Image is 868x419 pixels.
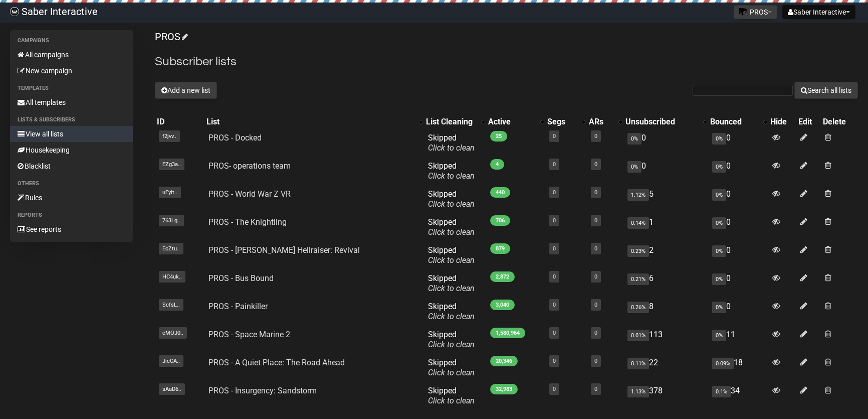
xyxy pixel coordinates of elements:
span: HC4uk.. [159,271,185,283]
a: 0 [553,386,556,392]
span: f2jvv.. [159,130,180,142]
li: Lists & subscribers [10,114,133,126]
th: Active: No sort applied, activate to apply an ascending sort [486,115,545,129]
span: 0% [712,133,726,145]
a: Housekeeping [10,142,133,158]
span: 0.1% [712,386,731,397]
span: 25 [490,131,507,142]
button: Saber Interactive [782,5,855,19]
span: 0% [712,302,726,313]
a: 0 [553,358,556,364]
a: Click to clean [428,171,475,181]
span: 0% [712,273,726,285]
span: 0% [712,217,726,229]
td: 5 [623,185,708,213]
a: PROS- operations team [208,161,291,171]
td: 378 [623,382,708,410]
td: 0 [623,129,708,157]
span: 3,040 [490,300,515,310]
span: uEyit.. [159,187,181,198]
span: 4 [490,159,504,170]
span: cMOJ0.. [159,327,187,339]
div: Unsubscribed [625,117,698,127]
a: All templates [10,94,133,110]
span: 440 [490,187,510,198]
span: 0% [712,330,726,341]
div: Hide [770,117,794,127]
a: PROS [155,31,186,43]
img: favicons [739,8,747,16]
span: 20,346 [490,356,518,366]
span: Skipped [428,386,475,405]
a: PROS - Bus Bound [208,273,274,283]
a: PROS - Painkiller [208,302,268,311]
th: Hide: No sort applied, sorting is disabled [768,115,796,129]
a: PROS - World War Z VR [208,189,291,199]
td: 0 [708,298,768,326]
th: Edit: No sort applied, sorting is disabled [796,115,820,129]
span: 0% [627,133,641,145]
a: 0 [553,133,556,139]
td: 22 [623,354,708,382]
span: 0.23% [627,245,649,257]
a: View all lists [10,126,133,142]
button: Add a new list [155,82,217,99]
td: 11 [708,326,768,354]
a: Click to clean [428,143,475,153]
span: Skipped [428,245,475,265]
span: Skipped [428,189,475,209]
span: 0% [627,161,641,173]
span: 0% [712,189,726,201]
td: 8 [623,298,708,326]
span: 763Lg.. [159,215,184,226]
span: Skipped [428,273,475,293]
a: 0 [594,386,597,392]
div: Active [488,117,535,127]
a: 0 [594,161,597,168]
a: 0 [594,358,597,364]
a: New campaign [10,63,133,79]
a: 0 [594,133,597,139]
span: Skipped [428,161,475,181]
span: 2,872 [490,271,515,282]
td: 6 [623,269,708,298]
a: 0 [594,189,597,196]
span: 879 [490,243,510,254]
a: PROS - A Quiet Place: The Road Ahead [208,358,345,367]
a: PROS - Docked [208,133,262,143]
a: Click to clean [428,312,475,321]
span: 32,983 [490,384,518,394]
li: Campaigns [10,35,133,47]
div: ID [157,117,202,127]
span: 0% [712,161,726,173]
span: 706 [490,215,510,226]
span: ScfsL.. [159,299,183,311]
span: 0.14% [627,217,649,229]
a: 0 [594,217,597,224]
li: Others [10,178,133,190]
div: List [206,117,414,127]
a: PROS - The Knightling [208,217,287,227]
span: Skipped [428,330,475,349]
button: PROS [734,5,777,19]
div: Segs [547,117,577,127]
a: 0 [553,302,556,308]
a: PROS - [PERSON_NAME] Hellraiser: Revival [208,245,360,255]
a: 0 [553,161,556,168]
span: JieCA.. [159,355,183,367]
a: All campaigns [10,47,133,63]
a: Click to clean [428,368,475,377]
th: Segs: No sort applied, activate to apply an ascending sort [545,115,587,129]
th: List Cleaning: No sort applied, activate to apply an ascending sort [424,115,486,129]
th: ID: No sort applied, sorting is disabled [155,115,204,129]
td: 0 [708,213,768,241]
li: Reports [10,209,133,221]
th: List: No sort applied, activate to apply an ascending sort [204,115,424,129]
a: 0 [594,330,597,336]
div: Edit [798,117,818,127]
span: 0% [712,245,726,257]
a: PROS - Insurgency: Sandstorm [208,386,317,395]
span: 1.13% [627,386,649,397]
span: EcZtu.. [159,243,183,254]
a: Rules [10,190,133,206]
